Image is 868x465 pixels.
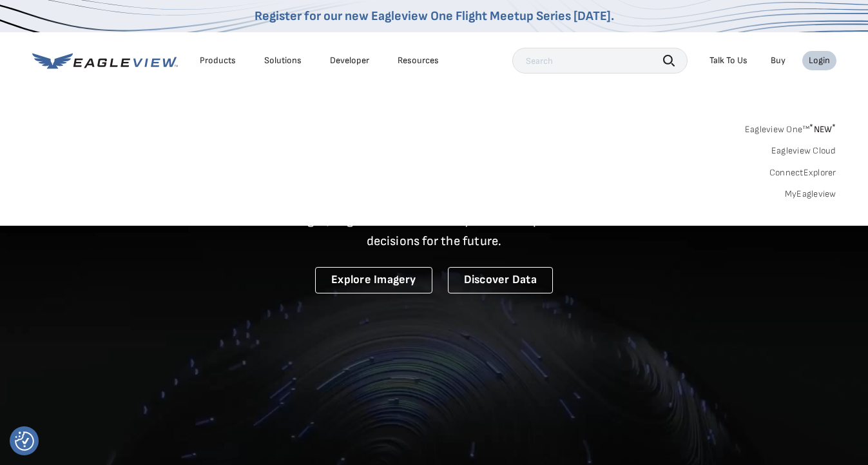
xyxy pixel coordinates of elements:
[330,55,369,66] a: Developer
[769,167,836,179] a: ConnectExplorer
[398,55,439,66] div: Resources
[809,55,830,66] div: Login
[809,124,836,135] span: NEW
[512,48,688,74] input: Search
[315,267,432,293] a: Explore Imagery
[200,55,236,66] div: Products
[771,55,786,66] a: Buy
[255,8,614,24] a: Register for our new Eagleview One Flight Meetup Series [DATE].
[771,145,836,157] a: Eagleview Cloud
[709,55,747,66] div: Talk To Us
[15,431,34,451] button: Consent Preferences
[785,188,836,200] a: MyEagleview
[745,120,836,135] a: Eagleview One™*NEW*
[264,55,302,66] div: Solutions
[448,267,553,293] a: Discover Data
[15,431,34,451] img: Revisit consent button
